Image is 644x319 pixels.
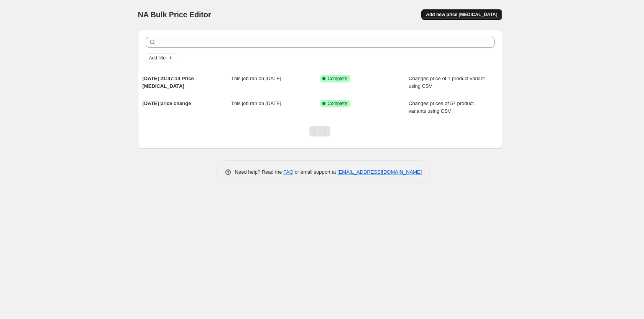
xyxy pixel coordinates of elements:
[309,126,330,136] nav: Pagination
[143,76,194,89] span: [DATE] 21:47:14 Price [MEDICAL_DATA]
[138,10,211,19] span: NA Bulk Price Editor
[409,76,485,89] span: Changes price of 1 product variant using CSV
[337,169,422,175] a: [EMAIL_ADDRESS][DOMAIN_NAME]
[283,169,293,175] a: FAQ
[426,12,497,18] span: Add new price [MEDICAL_DATA]
[235,169,284,175] span: Need help? Read the
[149,55,167,61] span: Add filter
[421,9,502,20] button: Add new price [MEDICAL_DATA]
[143,100,191,106] span: [DATE] price change
[231,100,283,106] span: This job ran on [DATE].
[293,169,337,175] span: or email support at
[146,53,176,62] button: Add filter
[231,76,283,81] span: This job ran on [DATE].
[409,100,474,114] span: Changes prices of 57 product variants using CSV
[328,100,347,107] span: Complete
[328,76,347,82] span: Complete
